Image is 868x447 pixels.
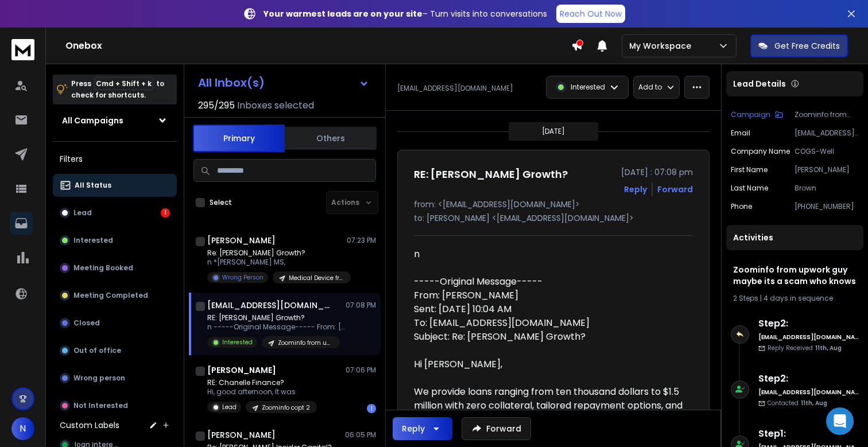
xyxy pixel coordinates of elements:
p: Meeting Completed [73,291,148,300]
p: Zoominfo copt 2 [262,403,310,412]
p: Interested [73,236,113,245]
p: [EMAIL_ADDRESS][DOMAIN_NAME] [397,84,513,93]
p: Brown [795,184,859,193]
p: RE: [PERSON_NAME] Growth? [207,313,345,322]
p: Lead Details [733,78,786,90]
h1: All Inbox(s) [198,77,265,88]
h6: Step 2 : [758,317,859,331]
h1: Onebox [65,39,571,53]
h6: Step 1 : [758,427,859,441]
span: 4 days in sequence [764,293,833,303]
span: 295 / 295 [198,99,235,112]
img: logo [11,39,34,60]
p: Press to check for shortcuts. [71,78,164,101]
button: Wrong person [53,367,177,390]
div: Reply [402,423,425,434]
p: Out of office [73,346,121,355]
button: Interested [53,229,177,252]
h6: Step 2 : [758,372,859,386]
button: All Status [53,174,177,197]
p: [DATE] : 07:08 pm [621,166,693,178]
button: Out of office [53,339,177,362]
button: Reply [624,184,647,195]
p: Company Name [731,147,790,156]
p: Wrong Person [222,273,263,282]
div: Activities [726,225,863,250]
p: Wrong person [73,374,125,383]
h1: [EMAIL_ADDRESS][DOMAIN_NAME] [207,300,334,311]
p: Meeting Booked [73,263,133,273]
p: Hi, good afternoon, It was [207,387,317,397]
p: 07:23 PM [347,236,376,245]
label: Select [210,198,232,207]
div: Open Intercom Messenger [826,407,854,435]
button: N [11,417,34,440]
p: to: [PERSON_NAME] <[EMAIL_ADDRESS][DOMAIN_NAME]> [414,212,693,224]
button: Others [285,126,377,151]
p: Contacted [768,399,827,407]
p: Reply Received [768,344,842,352]
h1: RE: [PERSON_NAME] Growth? [414,166,568,182]
button: Meeting Booked [53,256,177,279]
p: n *[PERSON_NAME] MS, [207,258,345,267]
button: Reply [393,417,452,440]
button: All Campaigns [53,109,177,132]
p: – Turn visits into conversations [263,8,547,20]
p: n -----Original Message----- From: [PERSON_NAME] [207,322,345,332]
p: 06:05 PM [345,430,376,440]
p: Interested [571,83,605,92]
p: Not Interested [73,401,128,410]
p: Zoominfo from upwork guy maybe its a scam who knows [795,110,859,119]
button: Not Interested [53,394,177,417]
p: from: <[EMAIL_ADDRESS][DOMAIN_NAME]> [414,199,693,210]
p: [DATE] [542,127,565,136]
p: [EMAIL_ADDRESS][DOMAIN_NAME] [795,129,859,138]
h1: All Campaigns [62,115,123,126]
h3: Filters [53,151,177,167]
button: Lead1 [53,201,177,224]
h1: [PERSON_NAME] [207,429,276,441]
p: First Name [731,165,768,174]
h3: Custom Labels [60,419,119,431]
strong: Your warmest leads are on your site [263,8,423,20]
h1: [PERSON_NAME] [207,364,276,376]
button: Get Free Credits [750,34,848,57]
div: 1 [367,404,376,413]
button: Campaign [731,110,783,119]
p: Medical Device from Twitter Giveaway [289,274,344,282]
button: Closed [53,312,177,335]
span: Cmd + Shift + k [94,77,153,90]
p: Add to [638,83,662,92]
p: Get Free Credits [774,40,840,52]
p: Campaign [731,110,770,119]
p: 07:06 PM [346,366,376,375]
h1: Zoominfo from upwork guy maybe its a scam who knows [733,264,857,287]
p: Interested [222,338,253,347]
p: COGS-Well [795,147,859,156]
h1: [PERSON_NAME] [207,235,276,246]
p: Lead [73,208,92,217]
a: Reach Out Now [556,5,625,23]
button: Meeting Completed [53,284,177,307]
div: 1 [161,208,170,217]
p: All Status [75,181,111,190]
button: Forward [462,417,531,440]
p: [PERSON_NAME] [795,165,859,174]
div: Forward [657,184,693,195]
span: 2 Steps [733,293,758,303]
span: 11th, Aug [815,344,842,352]
div: | [733,294,857,303]
button: All Inbox(s) [189,71,378,94]
p: Reach Out Now [560,8,622,20]
h6: [EMAIL_ADDRESS][DOMAIN_NAME] [758,388,859,397]
h3: Inboxes selected [237,99,314,112]
p: Zoominfo from upwork guy maybe its a scam who knows [278,339,333,347]
p: RE: Chanelle Finance? [207,378,317,387]
p: Phone [731,202,752,211]
p: Last Name [731,184,768,193]
button: Primary [193,125,285,152]
p: 07:08 PM [346,301,376,310]
span: 11th, Aug [801,399,827,407]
